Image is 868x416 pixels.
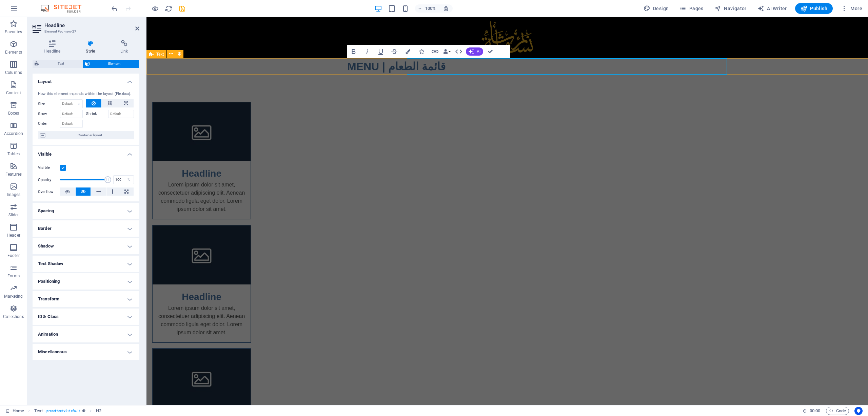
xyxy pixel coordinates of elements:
[33,238,139,254] h4: Shadow
[810,407,820,415] span: 00 00
[33,203,139,219] h4: Spacing
[679,5,703,12] span: Pages
[96,407,101,415] span: Click to select. Double-click to edit
[178,4,186,13] button: save
[178,5,186,13] i: Save (Ctrl+S)
[33,273,139,290] h4: Positioning
[7,273,20,279] p: Forms
[6,90,21,96] p: Content
[838,3,865,14] button: More
[38,164,60,172] label: Visible
[641,3,672,14] button: Design
[7,253,20,258] p: Footer
[156,52,164,56] span: Text
[854,407,863,415] button: Usercentrics
[803,407,821,415] h6: Session time
[4,294,23,299] p: Marketing
[757,5,787,12] span: AI Writer
[415,45,428,58] button: Icons
[429,45,441,58] button: Link
[8,111,19,116] p: Boxes
[111,5,118,13] i: Undo: Change main axis (Ctrl+Z)
[33,74,139,86] h4: Layout
[8,212,19,218] p: Slider
[801,5,827,12] span: Publish
[60,110,83,118] input: Default
[826,407,849,415] button: Code
[124,176,134,184] div: %
[33,60,83,68] button: Text
[33,309,139,325] h4: ID & Class
[361,45,374,58] button: Italic (Ctrl+I)
[86,110,108,118] label: Shrink
[38,110,60,118] label: Grow
[829,407,846,415] span: Code
[33,40,75,54] h4: Headline
[60,120,83,128] input: Default
[34,407,43,415] span: Click to select. Double-click to edit
[442,45,452,58] button: Data Bindings
[151,4,159,13] button: Click here to leave preview mode and continue editing
[443,5,449,12] i: On resize automatically adjust zoom level to fit chosen device.
[841,5,862,12] span: More
[712,3,749,14] button: Navigator
[164,4,173,13] button: reload
[108,110,134,118] input: Default
[38,120,60,128] label: Order
[484,45,497,58] button: Confirm (Ctrl+⏎)
[3,314,24,319] p: Collections
[41,60,81,68] span: Text
[45,407,80,415] span: . preset-text-v2-default
[44,28,126,35] h3: Element #ed-new-27
[83,60,139,68] button: Element
[38,91,134,97] div: How this element expands within the layout (Flexbox).
[401,45,414,58] button: Colors
[452,45,465,58] button: HTML
[5,407,24,415] a: Click to cancel selection. Double-click to open Pages
[33,291,139,307] h4: Transform
[415,4,439,13] button: 100%
[814,408,815,413] span: :
[38,102,60,106] label: Size
[714,5,747,12] span: Navigator
[47,131,132,139] span: Container layout
[425,4,436,13] h6: 100%
[75,40,109,54] h4: Style
[33,344,139,360] h4: Miscellaneous
[92,60,137,68] span: Element
[641,3,672,14] div: Design (Ctrl+Alt+Y)
[165,5,173,13] i: Reload page
[7,192,21,197] p: Images
[110,4,118,13] button: undo
[39,4,90,13] img: Editor Logo
[677,3,706,14] button: Pages
[5,172,22,177] p: Features
[33,146,139,158] h4: Visible
[374,45,387,58] button: Underline (Ctrl+U)
[7,233,20,238] p: Header
[477,49,480,54] span: AI
[5,49,22,55] p: Elements
[38,178,60,182] label: Opacity
[33,220,139,237] h4: Border
[5,70,22,75] p: Columns
[795,3,833,14] button: Publish
[7,151,20,157] p: Tables
[109,40,139,54] h4: Link
[644,5,669,12] span: Design
[755,3,790,14] button: AI Writer
[5,29,22,35] p: Favorites
[201,41,521,58] h2: MENU | قائمة الطعام
[33,326,139,342] h4: Animation
[466,47,483,56] button: AI
[347,45,360,58] button: Bold (Ctrl+B)
[38,131,134,139] button: Container layout
[44,22,139,28] h2: Headline
[33,256,139,272] h4: Text Shadow
[4,131,23,136] p: Accordion
[34,407,102,415] nav: breadcrumb
[82,409,85,413] i: This element is a customizable preset
[38,188,60,196] label: Overflow
[388,45,401,58] button: Strikethrough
